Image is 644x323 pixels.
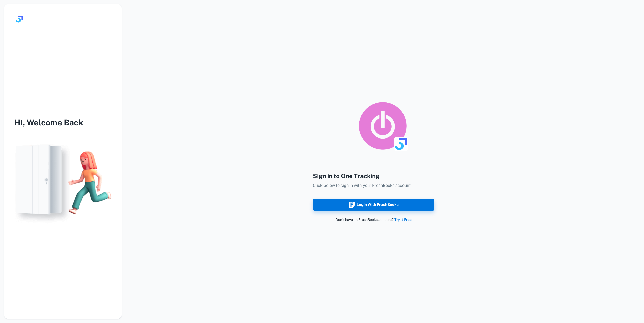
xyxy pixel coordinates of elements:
a: Try It Free [394,218,412,222]
img: login [4,139,122,227]
img: logo.svg [14,14,24,24]
p: Click below to sign in with your FreshBooks account. [313,182,434,189]
h3: Hi, Welcome Back [4,117,122,129]
img: logo_toggl_syncing_app.png [357,101,408,151]
h4: Sign in to One Tracking [313,171,434,180]
div: Login with FreshBooks [349,201,399,208]
button: Login with FreshBooks [313,199,434,211]
p: Don’t have an FreshBooks account? [313,217,434,222]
